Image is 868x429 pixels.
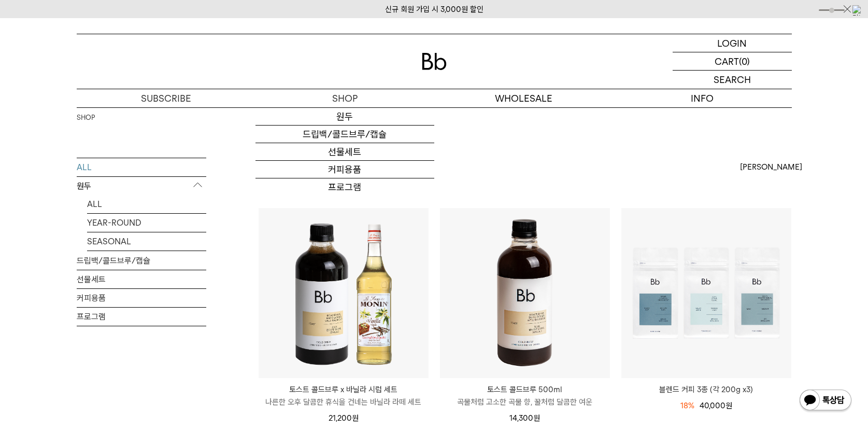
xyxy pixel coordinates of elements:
[87,195,206,213] a: ALL
[440,208,610,378] img: 토스트 콜드브루 500ml
[255,89,434,107] a: SHOP
[440,396,610,408] p: 곡물처럼 고소한 곡물 향, 꿀처럼 달콤한 여운
[440,383,610,396] p: 토스트 콜드브루 500ml
[673,34,792,52] a: LOGIN
[385,5,483,14] a: 신규 회원 가입 시 3,000원 할인
[422,53,447,70] img: 로고
[440,383,610,408] a: 토스트 콜드브루 500ml 곡물처럼 고소한 곡물 향, 꿀처럼 달콤한 여운
[725,401,732,410] span: 원
[621,208,791,378] img: 블렌드 커피 3종 (각 200g x3)
[613,89,792,107] p: INFO
[77,252,206,270] a: 드립백/콜드브루/캡슐
[680,399,694,412] div: 18%
[255,161,434,178] a: 커피용품
[259,208,429,378] img: 토스트 콜드브루 x 바닐라 시럽 세트
[255,126,434,143] a: 드립백/콜드브루/캡슐
[77,289,206,307] a: 커피용품
[259,383,429,408] a: 토스트 콜드브루 x 바닐라 시럽 세트 나른한 오후 달콤한 휴식을 건네는 바닐라 라떼 세트
[77,270,206,288] a: 선물세트
[259,396,429,408] p: 나른한 오후 달콤한 휴식을 건네는 바닐라 라떼 세트
[77,89,255,107] a: SUBSCRIBE
[700,401,732,410] span: 40,000
[740,161,802,173] span: [PERSON_NAME]
[329,413,359,423] span: 21,200
[714,71,751,89] p: SEARCH
[739,52,750,70] p: (0)
[621,383,791,396] a: 블렌드 커피 3종 (각 200g x3)
[77,113,95,123] a: SHOP
[352,413,359,423] span: 원
[717,34,747,52] p: LOGIN
[87,214,206,232] a: YEAR-ROUND
[87,232,206,251] a: SEASONAL
[673,52,792,71] a: CART (0)
[434,89,613,107] p: WHOLESALE
[77,308,206,326] a: 프로그램
[77,177,206,196] p: 원두
[799,389,852,413] img: 카카오톡 채널 1:1 채팅 버튼
[255,143,434,161] a: 선물세트
[509,413,540,423] span: 14,300
[255,178,434,196] a: 프로그램
[255,108,434,126] a: 원두
[533,413,540,423] span: 원
[715,52,739,70] p: CART
[259,383,429,396] p: 토스트 콜드브루 x 바닐라 시럽 세트
[77,158,206,176] a: ALL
